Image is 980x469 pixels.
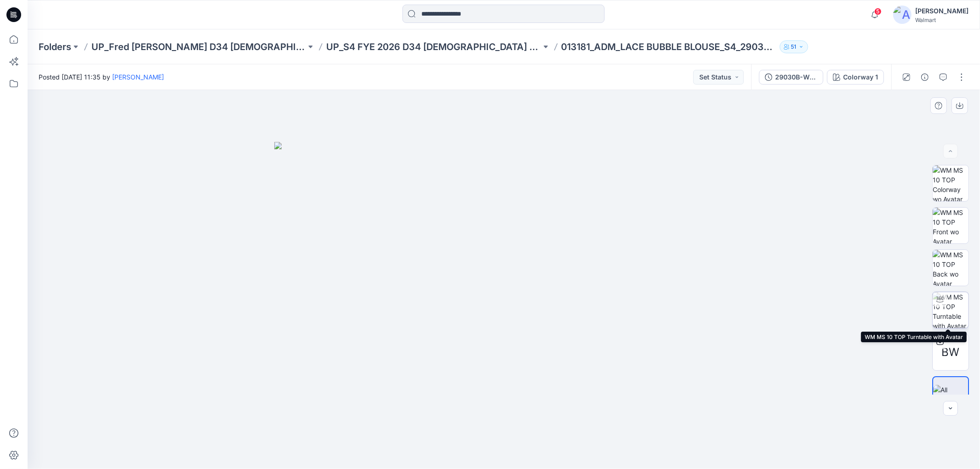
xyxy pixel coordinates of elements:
[39,40,71,53] a: Folders
[827,70,884,85] button: Colorway 1
[326,40,541,53] a: UP_S4 FYE 2026 D34 [DEMOGRAPHIC_DATA] Woven Tops/Jackets
[112,73,164,81] a: [PERSON_NAME]
[759,70,823,85] button: 29030B-WMU
[942,344,960,361] span: BW
[933,208,969,243] img: WM MS 10 TOP Front wo Avatar
[933,292,969,328] img: WM MS 10 TOP Turntable with Avatar
[915,6,969,17] div: [PERSON_NAME]
[874,8,882,15] span: 5
[843,72,878,82] div: Colorway 1
[780,40,808,53] button: 51
[933,385,968,404] img: All colorways
[561,40,776,53] p: 013181_ADM_LACE BUBBLE BLOUSE_S4_29030B-WMU
[791,42,797,52] p: 51
[915,17,969,23] div: Walmart
[775,72,817,82] div: 29030B-WMU
[933,250,969,286] img: WM MS 10 TOP Back wo Avatar
[39,72,164,82] span: Posted [DATE] 11:35 by
[893,6,912,24] img: avatar
[933,165,969,201] img: WM MS 10 TOP Colorway wo Avatar
[918,70,932,85] button: Details
[91,40,306,53] a: UP_Fred [PERSON_NAME] D34 [DEMOGRAPHIC_DATA] Woven Tops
